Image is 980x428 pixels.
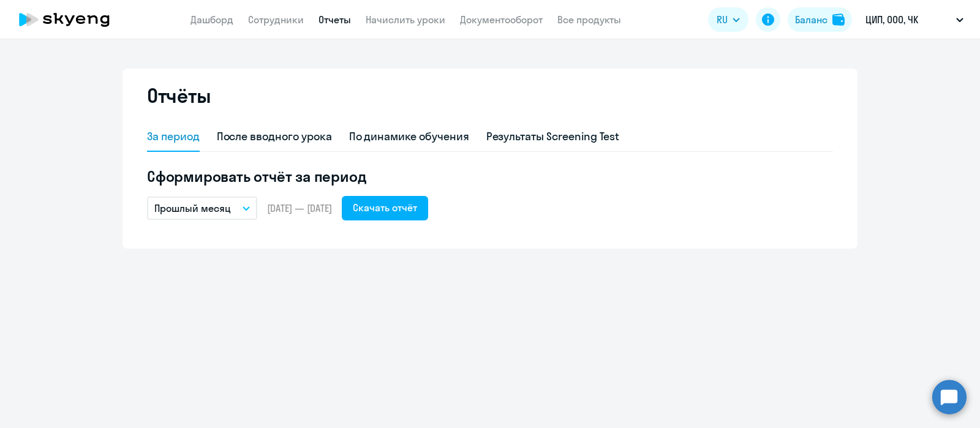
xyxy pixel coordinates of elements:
button: RU [708,7,748,32]
span: [DATE] — [DATE] [267,201,332,215]
a: Дашборд [190,13,233,26]
div: После вводного урока [217,129,332,145]
button: Скачать отчёт [342,196,428,220]
a: Сотрудники [248,13,304,26]
div: По динамике обучения [349,129,469,145]
p: ЦИП, ООО, ЧК [865,12,918,27]
p: Прошлый месяц [154,201,231,216]
a: Документооборот [460,13,543,26]
div: За период [147,129,200,145]
a: Начислить уроки [366,13,445,26]
div: Результаты Screening Test [486,129,620,145]
a: Все продукты [557,13,621,26]
button: Балансbalance [788,7,852,32]
button: Прошлый месяц [147,197,257,220]
h5: Сформировать отчёт за период [147,167,833,186]
span: RU [717,12,728,27]
div: Скачать отчёт [353,200,417,215]
div: Баланс [795,12,827,27]
button: ЦИП, ООО, ЧК [859,5,970,34]
a: Отчеты [318,13,351,26]
img: balance [832,13,845,26]
h2: Отчёты [147,83,211,108]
